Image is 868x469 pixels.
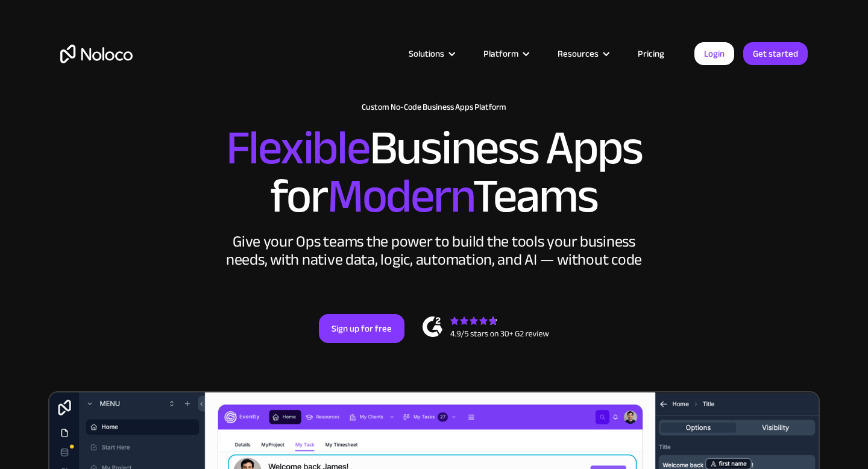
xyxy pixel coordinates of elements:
a: Get started [743,42,808,65]
a: home [60,45,133,63]
a: Login [694,42,734,65]
div: Resources [558,46,599,61]
div: Solutions [409,46,444,61]
div: Platform [483,46,518,61]
div: Solutions [394,46,468,61]
h2: Business Apps for Teams [60,124,808,221]
span: Flexible [226,103,370,193]
a: Sign up for free [319,314,404,343]
a: Pricing [623,46,679,61]
span: Modern [327,151,473,241]
div: Resources [542,46,623,61]
div: Give your Ops teams the power to build the tools your business needs, with native data, logic, au... [223,233,645,269]
div: Platform [468,46,542,61]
